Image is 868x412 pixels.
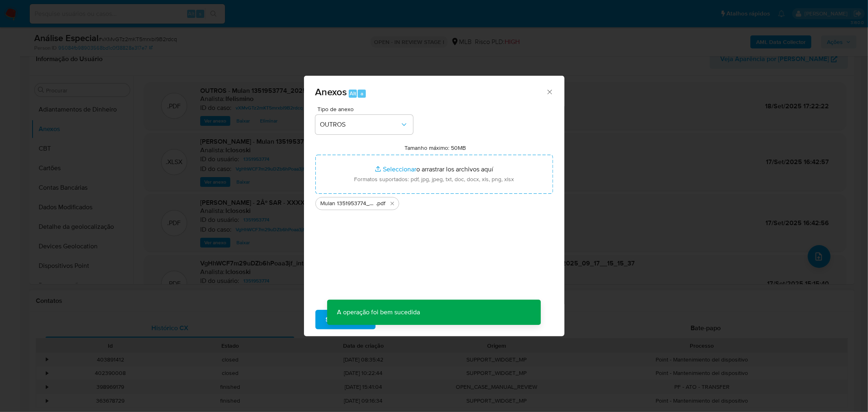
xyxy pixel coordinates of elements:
p: A operação foi bem sucedida [327,300,430,325]
button: Cerrar [546,88,553,95]
span: .pdf [376,199,386,208]
span: OUTROS [320,121,400,129]
button: Eliminar Mulan 1351953774_2025_09_18_14_06_56 QSP III ASSESSORIA, CONSULTORIA E EDUCAÇÃO LTDA.pdf [387,199,397,208]
span: a [361,90,363,97]
span: Subir arquivo [326,311,365,329]
span: Mulan 1351953774_2025_09_18_14_06_56 QSP III ASSESSORIA, CONSULTORIA E EDUCAÇÃO LTDA [321,199,376,208]
button: OUTROS [315,115,413,134]
ul: Archivos seleccionados [315,194,553,210]
span: Anexos [315,85,347,99]
span: Alt [350,90,356,97]
button: Subir arquivo [315,310,376,329]
span: Tipo de anexo [317,106,415,112]
span: Cancelar [389,311,416,329]
label: Tamanho máximo: 50MB [404,144,466,151]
